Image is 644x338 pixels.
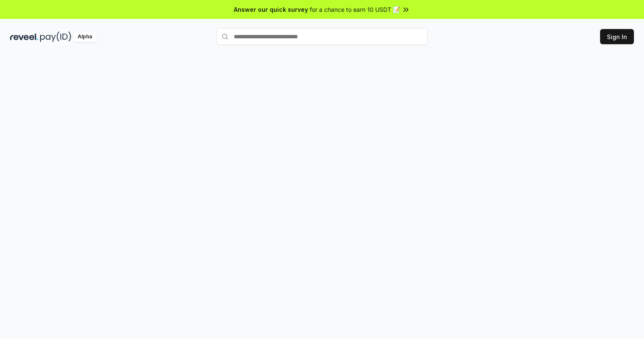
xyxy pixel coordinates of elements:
span: for a chance to earn 10 USDT 📝 [310,5,400,14]
button: Sign In [600,29,634,44]
span: Answer our quick survey [234,5,308,14]
div: Alpha [73,32,97,42]
img: reveel_dark [10,32,38,42]
img: pay_id [40,32,71,42]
